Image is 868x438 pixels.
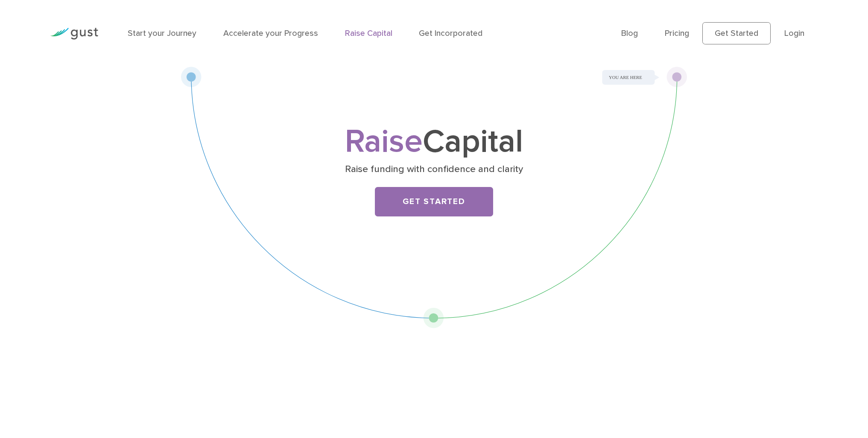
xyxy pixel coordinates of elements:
[345,28,392,38] a: Raise Capital
[223,28,318,38] a: Accelerate your Progress
[665,28,689,38] a: Pricing
[621,28,638,38] a: Blog
[419,28,482,38] a: Get Incorporated
[702,22,771,44] a: Get Started
[255,163,613,175] p: Raise funding with confidence and clarity
[251,127,616,156] h1: Capital
[784,28,804,38] a: Login
[345,122,423,161] span: Raise
[50,28,98,39] img: Gust Logo
[128,28,196,38] a: Start your Journey
[375,187,493,216] a: Get Started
